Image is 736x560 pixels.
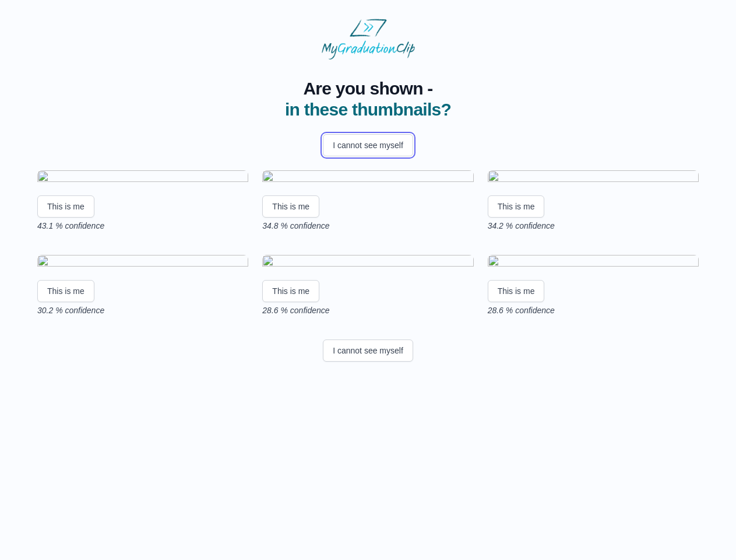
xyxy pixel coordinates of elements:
button: This is me [488,195,545,218]
button: This is me [262,280,319,302]
img: 852d4e0617a7ee07a9920c6f150756faf20fac61.gif [262,255,473,271]
img: d456bea9ed5a299f1f46515ca073a13223c953b1.gif [37,255,248,271]
button: I cannot see myself [323,134,413,156]
img: 2207972764e78478376e5678250dd47144815ec8.gif [37,170,248,186]
button: This is me [262,195,319,218]
button: This is me [488,280,545,302]
p: 28.6 % confidence [262,304,473,316]
p: 43.1 % confidence [37,220,248,232]
button: This is me [37,195,94,218]
span: Are you shown - [285,78,451,99]
img: MyGraduationClip [322,19,415,60]
button: This is me [37,280,94,302]
p: 30.2 % confidence [37,304,248,316]
img: 20724cf7f1be2531074bbb3f12547dd96eacf8c1.gif [488,255,699,271]
p: 34.8 % confidence [262,220,473,232]
p: 28.6 % confidence [488,304,699,316]
span: in these thumbnails? [285,100,451,119]
button: I cannot see myself [323,339,413,362]
img: f0d836e0f5941b32b48a49284557bfd5b8d10624.gif [488,170,699,186]
p: 34.2 % confidence [488,220,699,232]
img: deddee2cfd3bdbda2299d450ee4e3d7556fbcd67.gif [262,170,473,186]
